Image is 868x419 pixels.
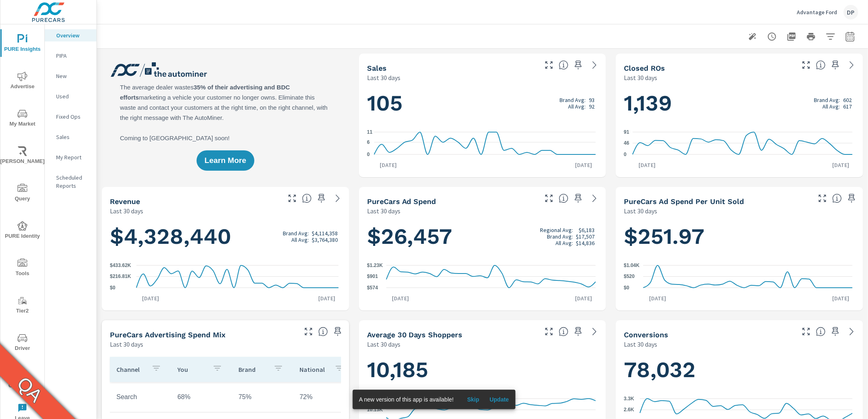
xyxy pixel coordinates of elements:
p: [DATE] [826,161,855,169]
a: See more details in report [588,325,601,338]
span: Save this to your personalized report [829,325,842,338]
text: $574 [367,285,378,291]
text: 91 [624,129,630,135]
p: Scheduled Reports [56,174,90,190]
a: See more details in report [845,59,858,72]
p: National [300,365,328,373]
a: See more details in report [588,59,601,72]
span: Save this to your personalized report [572,192,585,205]
p: Last 30 days [367,73,400,82]
span: Skip [464,396,483,403]
p: Overview [56,31,90,39]
p: Brand Avg: [283,230,309,237]
p: Used [56,92,90,100]
text: 10.13K [367,407,383,413]
div: Sales [45,131,96,143]
p: $14,836 [576,240,595,246]
button: "Export Report to PDF" [783,28,800,45]
h5: PureCars Ad Spend Per Unit Sold [624,197,744,206]
button: Update [486,393,512,406]
p: Last 30 days [110,206,143,216]
p: [DATE] [569,161,598,169]
p: Channel [116,365,145,373]
p: 93 [589,97,595,103]
span: [PERSON_NAME] [3,146,42,166]
span: Save this to your personalized report [331,325,344,338]
button: Select Date Range [842,28,858,45]
h5: Sales [367,64,387,72]
p: Last 30 days [624,339,657,349]
p: Last 30 days [367,206,400,216]
span: This table looks at how you compare to the amount of budget you spend per channel as opposed to y... [318,327,328,337]
p: $6,183 [579,227,595,233]
span: Update [490,396,509,403]
button: Generate Summary [744,28,761,45]
h5: Revenue [110,197,140,206]
button: Apply Filters [822,28,839,45]
span: PURE Insights [3,34,42,54]
td: 72% [293,387,354,407]
text: 0 [367,152,370,157]
p: Sales [56,133,90,141]
text: $433.62K [110,263,131,268]
h5: PureCars Ad Spend [367,197,436,206]
a: See more details in report [331,192,344,205]
span: The number of dealer-specified goals completed by a visitor. [Source: This data is provided by th... [816,327,826,337]
td: 75% [232,387,293,407]
p: 92 [589,103,595,110]
h5: Average 30 Days Shoppers [367,330,463,339]
button: Make Fullscreen [816,192,829,205]
span: My Market [3,109,42,129]
span: Tier2 [3,296,42,316]
button: Learn More [197,150,254,171]
p: [DATE] [374,161,402,169]
p: $4,114,358 [312,230,338,237]
p: My Report [56,153,90,161]
span: Learn More [205,157,246,164]
p: [DATE] [633,161,661,169]
h1: $4,328,440 [110,223,341,250]
p: All Avg: [555,240,573,246]
div: Scheduled Reports [45,172,96,192]
span: Save this to your personalized report [572,325,585,338]
text: $0 [110,285,116,291]
span: Operations [3,371,42,391]
p: [DATE] [386,294,415,302]
button: Make Fullscreen [542,192,555,205]
p: Last 30 days [624,206,657,216]
text: 0 [624,152,627,157]
p: 602 [843,97,852,103]
button: Make Fullscreen [800,59,813,72]
span: Advertise [3,72,42,91]
button: Make Fullscreen [542,59,555,72]
p: [DATE] [643,294,672,302]
p: All Avg: [568,103,586,110]
h5: Closed ROs [624,64,665,72]
h1: $26,457 [367,223,598,250]
text: $1.04K [624,263,640,268]
p: Brand [238,365,267,373]
text: $216.81K [110,274,131,280]
p: New [56,72,90,80]
h1: 105 [367,89,598,117]
button: Make Fullscreen [800,325,813,338]
button: Make Fullscreen [286,192,299,205]
p: 617 [843,103,852,110]
p: All Avg: [822,103,840,110]
p: All Avg: [291,237,309,243]
a: See more details in report [588,192,601,205]
button: Skip [460,393,486,406]
div: My Report [45,151,96,163]
span: Save this to your personalized report [315,192,328,205]
text: 3.3K [624,396,634,402]
div: Used [45,90,96,102]
h1: 1,139 [624,89,855,117]
div: Fixed Ops [45,111,96,123]
p: Fixed Ops [56,113,90,121]
td: 68% [171,387,232,407]
text: $520 [624,274,635,280]
p: Last 30 days [624,73,657,82]
text: $0 [624,285,630,291]
h1: 78,032 [624,356,855,384]
span: Save this to your personalized report [829,59,842,72]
